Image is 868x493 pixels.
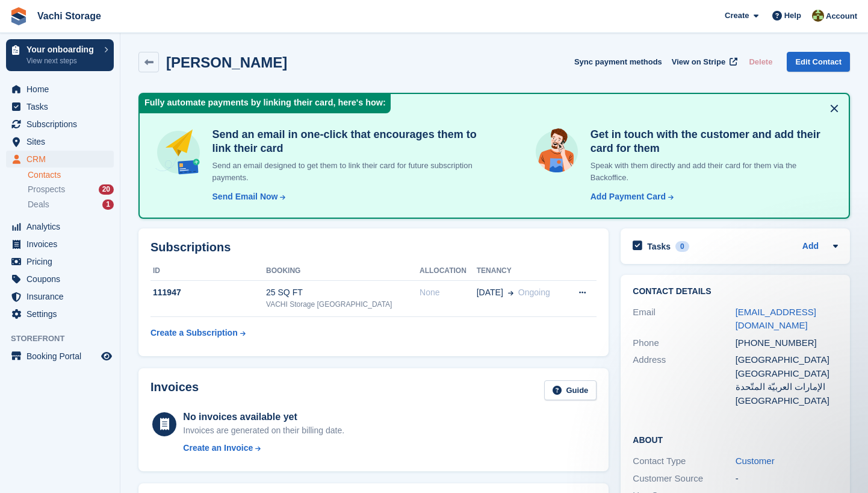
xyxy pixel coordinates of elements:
[6,151,114,168] a: menu
[647,241,671,252] h2: Tasks
[477,286,503,299] span: [DATE]
[26,116,99,133] span: Subscriptions
[150,380,199,400] h2: Invoices
[150,262,266,281] th: ID
[784,10,801,22] span: Help
[675,241,689,252] div: 0
[420,286,477,299] div: None
[28,198,114,211] a: Deals 1
[99,184,114,195] div: 20
[26,81,99,98] span: Home
[266,286,420,299] div: 25 SQ FT
[826,10,857,22] span: Account
[26,98,99,115] span: Tasks
[518,287,550,297] span: Ongoing
[166,54,287,71] h2: [PERSON_NAME]
[6,81,114,98] a: menu
[6,271,114,287] a: menu
[736,367,838,381] div: [GEOGRAPHIC_DATA]
[11,333,120,345] span: Storefront
[586,160,834,183] p: Speak with them directly and add their card for them via the Backoffice.
[26,288,99,305] span: Insurance
[633,287,838,297] h2: Contact Details
[28,169,114,181] a: Contacts
[26,218,99,235] span: Analytics
[6,236,114,253] a: menu
[28,184,65,195] span: Prospects
[102,199,114,210] div: 1
[802,240,819,254] a: Add
[26,306,99,322] span: Settings
[736,394,838,408] div: [GEOGRAPHIC_DATA]
[208,128,485,155] h4: Send an email in one-click that encourages them to link their card
[6,288,114,305] a: menu
[183,442,344,454] a: Create an Invoice
[28,183,114,196] a: Prospects 20
[26,45,98,54] p: Your onboarding
[544,380,597,400] a: Guide
[725,10,749,22] span: Create
[266,299,420,310] div: VACHI Storage [GEOGRAPHIC_DATA]
[736,353,838,367] div: [GEOGRAPHIC_DATA]
[26,55,98,66] p: View next steps
[586,190,675,203] a: Add Payment Card
[183,410,344,424] div: No invoices available yet
[6,253,114,270] a: menu
[787,52,850,72] a: Edit Contact
[6,116,114,133] a: menu
[6,39,114,71] a: Your onboarding View next steps
[633,472,735,486] div: Customer Source
[150,286,266,299] div: 111947
[150,327,238,339] div: Create a Subscription
[6,98,114,115] a: menu
[812,10,824,22] img: Anete Gre
[633,353,735,407] div: Address
[736,336,838,350] div: [PHONE_NUMBER]
[533,128,580,175] img: get-in-touch-e3e95b6451f4e49772a6039d3abdde126589d6f45a760754adfa51be33bf0f70.svg
[736,380,838,394] div: الإمارات العربيّة المتّحدة
[26,253,99,270] span: Pricing
[633,454,735,468] div: Contact Type
[33,6,106,26] a: Vachi Storage
[736,472,838,486] div: -
[150,322,246,344] a: Create a Subscription
[6,218,114,235] a: menu
[26,271,99,287] span: Coupons
[183,442,253,454] div: Create an Invoice
[672,56,725,68] span: View on Stripe
[208,160,485,183] p: Send an email designed to get them to link their card for future subscription payments.
[26,236,99,253] span: Invoices
[154,128,203,177] img: send-email-b5881ef4c8f827a638e46e229e590028c7e36e3a6c99d2365469aff88783de13.svg
[420,262,477,281] th: Allocation
[6,306,114,322] a: menu
[667,52,740,72] a: View on Stripe
[633,336,735,350] div: Phone
[633,306,735,333] div: Email
[28,199,49,210] span: Deals
[574,52,662,72] button: Sync payment methods
[6,133,114,150] a: menu
[212,190,278,203] div: Send Email Now
[10,7,28,25] img: stora-icon-8386f47178a22dfd0bd8f6a31ec36ba5ce8667c1dd55bd0f319d3a0aa187defe.svg
[140,94,391,113] div: Fully automate payments by linking their card, here's how:
[736,456,775,466] a: Customer
[633,433,838,445] h2: About
[26,151,99,168] span: CRM
[736,307,816,331] a: [EMAIL_ADDRESS][DOMAIN_NAME]
[586,128,834,155] h4: Get in touch with the customer and add their card for them
[26,348,99,365] span: Booking Portal
[150,240,597,254] h2: Subscriptions
[266,262,420,281] th: Booking
[183,424,344,437] div: Invoices are generated on their billing date.
[591,190,666,203] div: Add Payment Card
[99,349,114,363] a: Preview store
[744,52,777,72] button: Delete
[477,262,566,281] th: Tenancy
[26,133,99,150] span: Sites
[6,348,114,365] a: menu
